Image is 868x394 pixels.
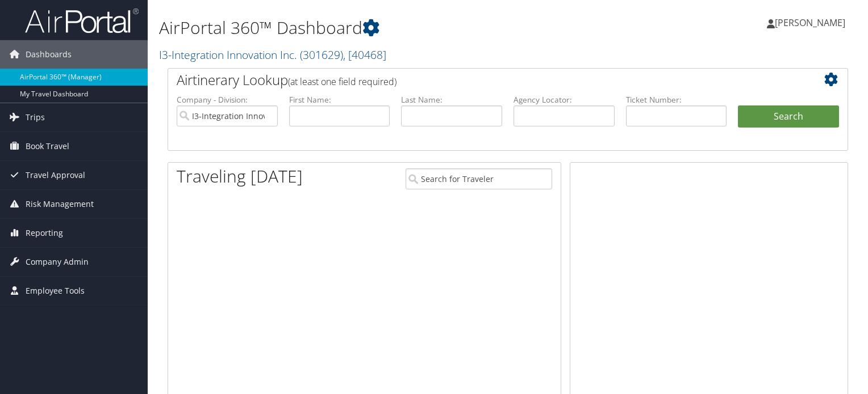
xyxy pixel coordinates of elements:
[288,75,397,88] span: (at least one field required)
[626,94,727,105] label: Ticket Number:
[159,16,624,40] h1: AirPortal 360™ Dashboard
[300,47,343,62] span: ( 301629 )
[26,190,94,218] span: Risk Management
[401,94,502,105] label: Last Name:
[343,47,386,62] span: , [ 40468 ]
[177,94,278,105] label: Company - Division:
[514,94,615,105] label: Agency Locator:
[26,161,85,189] span: Travel Approval
[26,248,89,276] span: Company Admin
[406,168,552,189] input: Search for Traveler
[177,70,782,90] h2: Airtinerary Lookup
[177,164,303,188] h1: Traveling [DATE]
[25,7,139,34] img: airportal-logo.png
[26,103,45,132] span: Trips
[775,16,845,29] span: [PERSON_NAME]
[26,40,72,69] span: Dashboards
[26,132,69,160] span: Book Travel
[738,105,839,128] button: Search
[159,47,386,62] a: I3-Integration Innovation Inc.
[26,219,63,247] span: Reporting
[289,94,390,105] label: First Name:
[26,277,85,305] span: Employee Tools
[767,6,857,40] a: [PERSON_NAME]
